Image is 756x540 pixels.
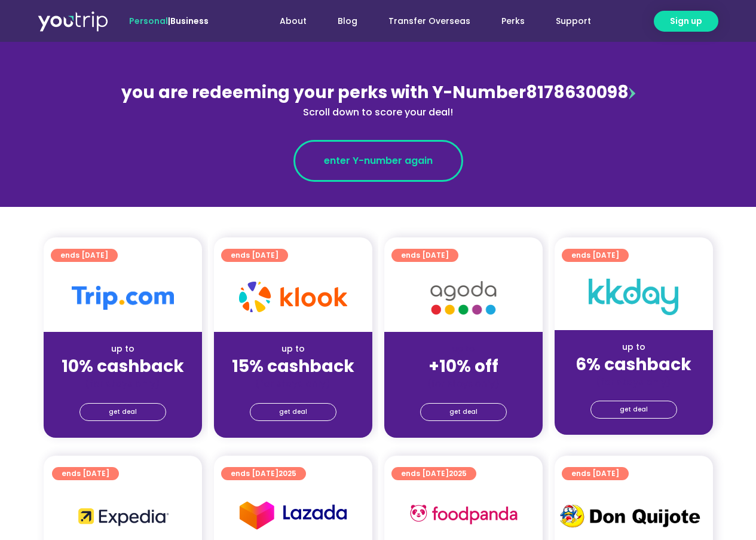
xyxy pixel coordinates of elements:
[449,404,478,420] span: get deal
[129,15,168,27] span: Personal
[449,468,467,478] span: 2025
[401,467,467,480] span: ends [DATE]
[119,105,638,120] div: Scroll down to score your deal!
[52,467,119,480] a: ends [DATE]
[53,343,192,355] div: up to
[452,343,475,355] span: up to
[428,355,498,378] strong: +10% off
[224,343,363,355] div: up to
[576,353,691,376] strong: 6% cashback
[51,249,118,262] a: ends [DATE]
[264,10,322,32] a: About
[324,154,433,168] span: enter Y-number again
[129,15,209,27] span: |
[53,377,192,390] div: (for stays only)
[373,10,486,32] a: Transfer Overseas
[590,401,677,419] a: get deal
[121,81,526,104] span: you are redeeming your perks with Y-Number
[231,249,278,262] span: ends [DATE]
[620,401,648,418] span: get deal
[654,11,718,32] a: Sign up
[562,467,629,480] a: ends [DATE]
[241,10,607,32] nav: Menu
[60,249,108,262] span: ends [DATE]
[232,355,354,378] strong: 15% cashback
[562,249,629,262] a: ends [DATE]
[391,249,458,262] a: ends [DATE]
[486,10,540,32] a: Perks
[231,467,296,480] span: ends [DATE]
[420,403,507,421] a: get deal
[571,467,619,480] span: ends [DATE]
[401,249,449,262] span: ends [DATE]
[540,10,607,32] a: Support
[119,80,638,120] div: 8178630098
[391,467,476,480] a: ends [DATE]2025
[62,355,184,378] strong: 10% cashback
[564,376,703,388] div: (for stays only)
[564,341,703,353] div: up to
[571,249,619,262] span: ends [DATE]
[221,249,288,262] a: ends [DATE]
[670,15,702,28] span: Sign up
[250,403,336,421] a: get deal
[394,377,533,390] div: (for stays only)
[278,468,296,478] span: 2025
[322,10,373,32] a: Blog
[221,467,306,480] a: ends [DATE]2025
[79,403,166,421] a: get deal
[279,404,307,420] span: get deal
[293,140,463,182] a: enter Y-number again
[170,15,209,27] a: Business
[62,467,109,480] span: ends [DATE]
[109,404,137,420] span: get deal
[224,377,363,390] div: (for stays only)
